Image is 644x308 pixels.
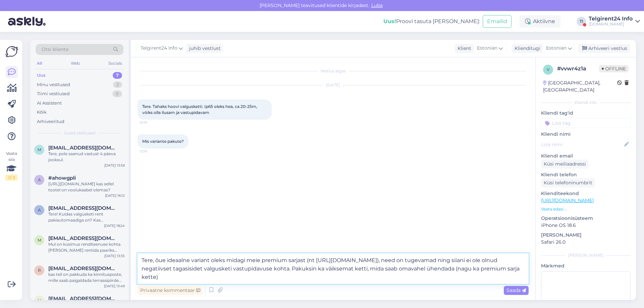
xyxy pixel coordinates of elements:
[512,45,540,52] div: Klienditugi
[37,72,46,79] div: Uus
[5,175,17,181] div: 2 / 3
[104,284,125,289] div: [DATE] 13:49
[541,215,631,222] p: Operatsioonisüsteem
[541,171,631,178] p: Kliendi telefon
[541,160,589,169] div: Küsi meiliaadressi
[541,262,631,269] p: Märkmed
[112,90,122,97] div: 0
[38,298,41,303] span: v
[138,286,203,295] div: Privaatne kommentaar
[48,265,118,271] span: robertkokk@gmail.com
[578,44,630,53] div: Arhiveeri vestlus
[141,45,177,52] span: Telgirent24 Info
[38,147,41,152] span: m
[541,252,631,258] div: [PERSON_NAME]
[69,59,81,68] div: Web
[48,145,118,151] span: miramii@miramii.com
[64,130,95,136] span: Uued vestlused
[38,268,41,273] span: r
[5,45,18,58] img: Askly Logo
[104,253,125,258] div: [DATE] 13:35
[142,139,184,144] span: Mis variante pakute?
[48,241,125,253] div: Mul on küsimus renditeenuse kohta. [PERSON_NAME] rentida paariks päevaks peokoha kaunistamiseks v...
[5,150,17,181] div: Vaata siia
[186,45,221,52] div: juhib vestlust
[541,206,631,212] p: Vaata edasi ...
[140,120,165,125] span: 13:19
[577,17,586,26] div: TI
[48,205,118,211] span: annaliisa.jyrgen@gmail.com
[541,222,631,229] p: iPhone OS 18.6
[541,131,631,138] p: Kliendi nimi
[42,46,68,53] span: Otsi kliente
[48,175,76,181] span: #ahowgpli
[37,90,70,97] div: Tiimi vestlused
[37,109,47,116] div: Kõik
[48,211,125,223] div: Tere! Kuidas valgusketi rent pakiautomaadiga on? Kas [PERSON_NAME] reedeks, aga [PERSON_NAME] püh...
[38,207,41,212] span: a
[142,104,258,115] span: Tere. Tahaks hoovi valgusketti. Ip65 oleks hea, ca 20-25m, vöiks olla ilusam ja vastupidavam
[541,190,631,197] p: Klienditeekond
[369,2,385,8] span: Luba
[589,16,640,27] a: Telgirent24 Info[DOMAIN_NAME]
[520,15,560,27] div: Aktiivne
[506,287,526,293] span: Saada
[113,81,122,88] div: 2
[48,296,118,302] span: viivi.saar.1994@gmail.com
[546,45,567,52] span: Estonian
[138,253,529,284] textarea: Tere, õue ideaalne variant oleks midagi meie premium sarjast (nt [URL][DOMAIN_NAME]), need on tug...
[589,16,633,21] div: Telgirent24 Info
[541,239,631,246] p: Safari 26.0
[383,18,396,24] b: Uus!
[105,193,125,198] div: [DATE] 16:12
[138,68,529,74] div: Vestlus algas
[547,67,549,72] span: v
[541,141,623,148] input: Lisa nimi
[36,59,43,68] div: All
[541,197,594,203] a: [URL][DOMAIN_NAME]
[38,238,41,243] span: m
[541,118,631,128] input: Lisa tag
[104,163,125,168] div: [DATE] 13:59
[543,79,617,94] div: [GEOGRAPHIC_DATA], [GEOGRAPHIC_DATA]
[107,59,123,68] div: Socials
[140,149,165,154] span: 13:19
[541,178,595,187] div: Küsi telefoninumbrit
[541,232,631,239] p: [PERSON_NAME]
[37,118,64,125] div: Arhiveeritud
[541,100,631,106] div: Kliendi info
[138,82,529,88] div: [DATE]
[477,45,497,52] span: Estonian
[455,45,471,52] div: Klient
[37,81,70,88] div: Minu vestlused
[113,72,122,79] div: 7
[48,271,125,284] div: kas teil on pakkuda ka kinnitusposte, mille saab paigaldada terrassipiirde külge, mille korda oma...
[37,100,62,107] div: AI Assistent
[48,151,125,163] div: Tere, pole saanud vastust 4 päeva jooksul.
[104,223,125,228] div: [DATE] 18:24
[483,15,512,28] button: Emailid
[38,177,41,182] span: a
[48,181,125,193] div: [URL][DOMAIN_NAME] kas sellel tootel on voolukaabel olemas?
[599,65,629,72] span: Offline
[541,152,631,160] p: Kliendi email
[48,235,118,241] span: malmbergjaana00@gmail.com
[589,21,633,27] div: [DOMAIN_NAME]
[541,110,631,117] p: Kliendi tag'id
[383,17,480,25] div: Proovi tasuta [PERSON_NAME]:
[557,65,599,73] div: # vvwr4z1a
